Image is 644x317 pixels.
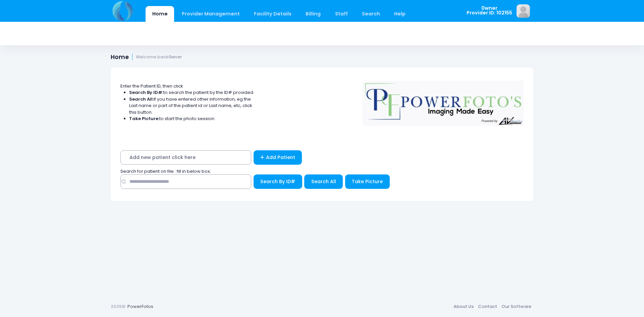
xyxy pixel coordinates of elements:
[129,89,255,96] li: to search the patient by the ID# provided.
[388,6,412,22] a: Help
[352,178,383,185] span: Take Picture
[111,54,182,61] h1: Home
[146,6,174,22] a: Home
[254,174,302,189] button: Search By ID#
[120,150,251,165] span: Add new patient click here
[175,6,246,22] a: Provider Management
[254,150,302,165] a: Add Patient
[168,54,182,60] strong: 0wner
[328,6,354,22] a: Staff
[120,83,183,89] span: Enter the Patient ID, then click
[129,96,255,116] li: If you have entered other information, eg the Last name or part of the patient id or Last name, e...
[129,96,154,102] strong: Search All:
[311,178,336,185] span: Search All
[345,174,390,189] button: Take Picture
[111,303,125,310] span: 2025©
[299,6,327,22] a: Billing
[127,303,153,310] a: PowerFotos
[136,55,182,60] small: Welcome back
[260,178,295,185] span: Search By ID#
[355,6,386,22] a: Search
[120,168,211,174] span: Search for patient on file : fill in below box;
[304,174,343,189] button: Search All
[476,301,499,313] a: Contact
[451,301,476,313] a: About Us
[129,89,163,96] strong: Search By ID#:
[129,115,255,122] li: to start the photo session.
[129,115,159,122] strong: Take Picture:
[517,4,530,18] img: image
[359,76,527,126] img: Logo
[248,6,298,22] a: Facility Details
[499,301,533,313] a: Our Software
[467,6,512,15] span: 0wner Provider ID: 102155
